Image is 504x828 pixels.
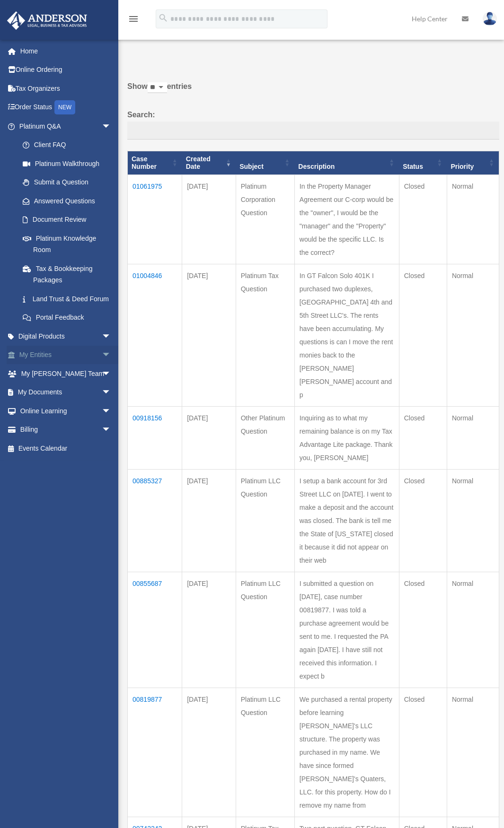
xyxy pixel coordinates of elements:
[182,175,236,264] td: [DATE]
[13,308,121,327] a: Portal Feedback
[102,346,121,365] span: arrow_drop_down
[148,82,167,93] select: Showentries
[399,572,447,688] td: Closed
[7,420,125,439] a: Billingarrow_drop_down
[294,688,399,817] td: We purchased a rental property before learning [PERSON_NAME]'s LLC structure. The property was pu...
[236,688,294,817] td: Platinum LLC Question
[7,79,125,98] a: Tax Organizers
[128,264,182,407] td: 01004846
[236,175,294,264] td: Platinum Corporation Question
[7,117,121,136] a: Platinum Q&Aarrow_drop_down
[447,688,499,817] td: Normal
[294,175,399,264] td: In the Property Manager Agreement our C-corp would be the "owner", I would be the "manager" and t...
[182,572,236,688] td: [DATE]
[158,13,168,23] i: search
[13,289,121,308] a: Land Trust & Deed Forum
[182,688,236,817] td: [DATE]
[447,175,499,264] td: Normal
[13,136,121,155] a: Client FAQ
[102,401,121,421] span: arrow_drop_down
[102,364,121,383] span: arrow_drop_down
[236,151,294,175] th: Subject: activate to sort column ascending
[294,470,399,572] td: I setup a bank account for 3rd Street LLC on [DATE]. I went to make a deposit and the account was...
[13,210,121,229] a: Document Review
[13,229,121,259] a: Platinum Knowledge Room
[128,151,182,175] th: Case Number: activate to sort column ascending
[236,572,294,688] td: Platinum LLC Question
[13,259,121,289] a: Tax & Bookkeeping Packages
[182,407,236,470] td: [DATE]
[399,407,447,470] td: Closed
[128,175,182,264] td: 01061975
[7,439,125,458] a: Events Calendar
[102,327,121,346] span: arrow_drop_down
[447,151,499,175] th: Priority: activate to sort column ascending
[399,688,447,817] td: Closed
[128,572,182,688] td: 00855687
[7,401,125,420] a: Online Learningarrow_drop_down
[102,117,121,136] span: arrow_drop_down
[128,470,182,572] td: 00885327
[236,264,294,407] td: Platinum Tax Question
[294,151,399,175] th: Description: activate to sort column ascending
[182,264,236,407] td: [DATE]
[7,327,125,346] a: Digital Productsarrow_drop_down
[399,151,447,175] th: Status: activate to sort column ascending
[7,42,125,61] a: Home
[7,98,125,117] a: Order StatusNEW
[447,572,499,688] td: Normal
[399,470,447,572] td: Closed
[54,100,75,114] div: NEW
[127,80,499,103] label: Show entries
[182,470,236,572] td: [DATE]
[399,264,447,407] td: Closed
[447,470,499,572] td: Normal
[294,572,399,688] td: I submitted a question on [DATE], case number 00819877. I was told a purchase agreement would be ...
[294,407,399,470] td: Inquiring as to what my remaining balance is on my Tax Advantage Lite package. Thank you, [PERSON...
[102,383,121,402] span: arrow_drop_down
[128,17,139,25] a: menu
[13,154,121,173] a: Platinum Walkthrough
[294,264,399,407] td: In GT Falcon Solo 401K I purchased two duplexes, [GEOGRAPHIC_DATA] 4th and 5th Street LLC's. The ...
[128,13,139,25] i: menu
[7,364,125,383] a: My [PERSON_NAME] Teamarrow_drop_down
[182,151,236,175] th: Created Date: activate to sort column ascending
[7,61,125,79] a: Online Ordering
[236,470,294,572] td: Platinum LLC Question
[4,11,90,30] img: Anderson Advisors Platinum Portal
[13,192,116,210] a: Answered Questions
[127,122,499,139] input: Search:
[447,264,499,407] td: Normal
[236,407,294,470] td: Other Platinum Question
[447,407,499,470] td: Normal
[13,173,121,192] a: Submit a Question
[7,346,125,365] a: My Entitiesarrow_drop_down
[128,407,182,470] td: 00918156
[483,12,497,26] img: User Pic
[399,175,447,264] td: Closed
[102,420,121,440] span: arrow_drop_down
[7,383,125,402] a: My Documentsarrow_drop_down
[127,108,499,139] label: Search:
[128,688,182,817] td: 00819877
